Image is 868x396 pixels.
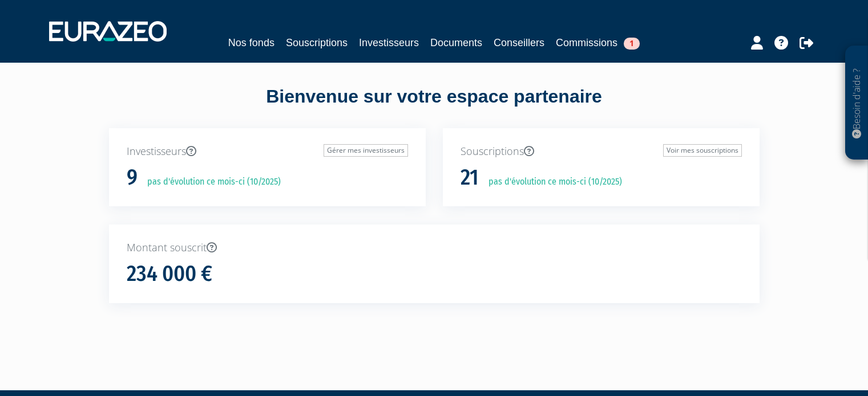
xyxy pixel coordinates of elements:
[49,21,167,42] img: 1732889491-logotype_eurazeo_blanc_rvb.png
[324,144,408,157] a: Gérer mes investisseurs
[430,35,482,51] a: Documents
[556,35,640,51] a: Commissions1
[624,38,640,50] span: 1
[286,35,348,51] a: Souscriptions
[663,144,742,157] a: Voir mes souscriptions
[127,166,138,190] h1: 9
[850,52,863,154] p: Besoin d'aide ?
[461,166,479,190] h1: 21
[461,144,742,159] p: Souscriptions
[481,175,622,189] p: pas d'évolution ce mois-ci (10/2025)
[494,35,544,51] a: Conseillers
[139,175,281,189] p: pas d'évolution ce mois-ci (10/2025)
[127,144,408,159] p: Investisseurs
[359,35,419,51] a: Investisseurs
[127,240,742,255] p: Montant souscrit
[127,262,212,286] h1: 234 000 €
[100,84,768,128] div: Bienvenue sur votre espace partenaire
[228,35,274,51] a: Nos fonds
